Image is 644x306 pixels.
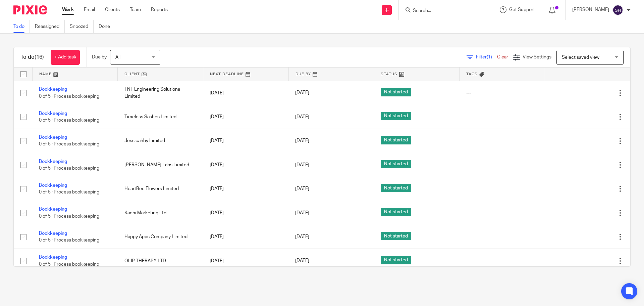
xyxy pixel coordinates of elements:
img: svg%3E [612,5,623,15]
div: --- [466,90,538,96]
div: --- [466,258,538,264]
a: Clear [497,55,508,59]
div: --- [466,233,538,240]
span: [DATE] [295,115,309,119]
span: All [115,55,120,60]
span: [DATE] [295,163,309,167]
td: Jessicahhy Limited [118,129,203,153]
span: 0 of 5 · Process bookkeeping [39,166,99,171]
span: Not started [381,256,411,264]
input: Search [412,8,473,14]
td: [DATE] [203,105,288,129]
a: Reports [151,6,168,13]
div: --- [466,114,538,120]
span: Tags [466,72,478,76]
img: Pixie [13,5,47,14]
p: [PERSON_NAME] [572,6,609,13]
p: Due by [92,54,107,60]
td: [DATE] [203,225,288,249]
div: --- [466,137,538,144]
a: Bookkeeping [39,87,67,92]
span: [DATE] [295,91,309,95]
span: Not started [381,136,411,144]
td: [DATE] [203,201,288,225]
a: To do [13,20,30,33]
a: Work [62,6,74,13]
a: Bookkeeping [39,255,67,260]
td: [DATE] [203,153,288,177]
span: Not started [381,184,411,192]
div: --- [466,210,538,216]
span: 0 of 5 · Process bookkeeping [39,262,99,267]
span: Not started [381,232,411,240]
span: [DATE] [295,211,309,215]
a: Reassigned [35,20,65,33]
span: Filter [476,55,497,59]
a: Done [99,20,115,33]
a: Team [130,6,141,13]
a: Email [84,6,95,13]
td: Timeless Sashes Limited [118,105,203,129]
td: [DATE] [203,249,288,273]
span: Not started [381,88,411,96]
a: Clients [105,6,120,13]
td: OLIP THERAPY LTD [118,249,203,273]
span: Select saved view [562,55,599,60]
span: Get Support [509,7,535,12]
td: [DATE] [203,129,288,153]
a: Bookkeeping [39,111,67,116]
a: Bookkeeping [39,231,67,236]
td: [DATE] [203,177,288,201]
a: + Add task [51,50,80,65]
td: Kachi Marketing Ltd [118,201,203,225]
span: 0 of 5 · Process bookkeeping [39,238,99,243]
div: --- [466,185,538,192]
span: 0 of 5 · Process bookkeeping [39,190,99,195]
a: Bookkeeping [39,135,67,140]
td: TNT Engineering Solutions Limited [118,81,203,105]
td: HeartBee Flowers Limited [118,177,203,201]
span: [DATE] [295,138,309,143]
span: Not started [381,208,411,216]
h1: To do [20,54,44,61]
span: 0 of 5 · Process bookkeeping [39,142,99,147]
span: (16) [35,54,44,60]
td: Happy Apps Company Limited [118,225,203,249]
span: 0 of 5 · Process bookkeeping [39,214,99,219]
span: Not started [381,112,411,120]
a: Bookkeeping [39,183,67,188]
td: [DATE] [203,81,288,105]
td: [PERSON_NAME] Labs Limited [118,153,203,177]
span: View Settings [523,55,551,59]
a: Bookkeeping [39,159,67,164]
span: Not started [381,160,411,168]
span: 0 of 5 · Process bookkeeping [39,118,99,123]
a: Bookkeeping [39,207,67,212]
div: --- [466,162,538,168]
span: [DATE] [295,186,309,191]
span: [DATE] [295,234,309,239]
span: (1) [487,55,492,59]
span: 0 of 5 · Process bookkeeping [39,94,99,99]
a: Snoozed [70,20,94,33]
span: [DATE] [295,259,309,263]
